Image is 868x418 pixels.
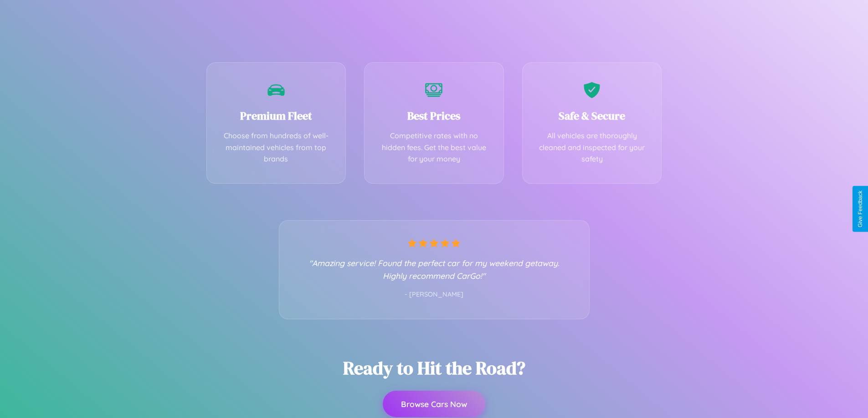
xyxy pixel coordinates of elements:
h3: Premium Fleet [221,108,332,123]
p: Competitive rates with no hidden fees. Get the best value for your money [378,130,490,165]
button: Browse Cars Now [383,391,485,417]
h3: Best Prices [378,108,490,123]
p: Choose from hundreds of well-maintained vehicles from top brands [221,130,332,165]
div: Give Feedback [857,191,863,227]
p: "Amazing service! Found the perfect car for my weekend getaway. Highly recommend CarGo!" [298,257,571,282]
h3: Safe & Secure [536,108,648,123]
h2: Ready to Hit the Road? [343,356,525,380]
p: All vehicles are thoroughly cleaned and inspected for your safety [536,130,648,165]
p: - [PERSON_NAME] [298,289,571,301]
